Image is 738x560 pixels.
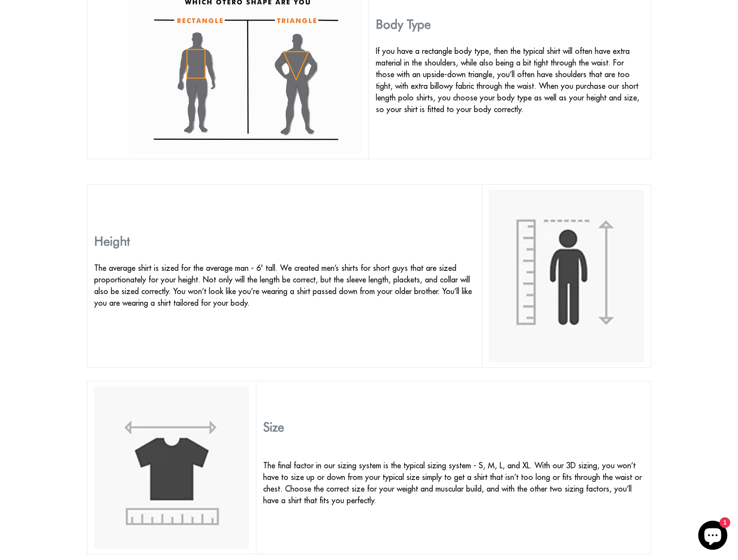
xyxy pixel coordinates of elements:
[376,16,643,32] h3: Body Type
[695,521,730,552] inbox-online-store-chat: Shopify online store chat
[94,233,474,248] h3: Height
[489,190,644,362] img: mens shirts for short guys
[376,45,643,115] p: If you have a rectangle body type, then the typical shirt will often have extra material in the s...
[263,419,643,434] h3: Size
[94,386,249,549] img: short length polo shirts
[263,461,642,505] span: The final factor in our sizing system is the typical sizing system - S, M, L, and XL. With our 3D...
[94,262,474,309] p: The average shirt is sized for the average man - 6' tall. We created men’s shirts for short guys ...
